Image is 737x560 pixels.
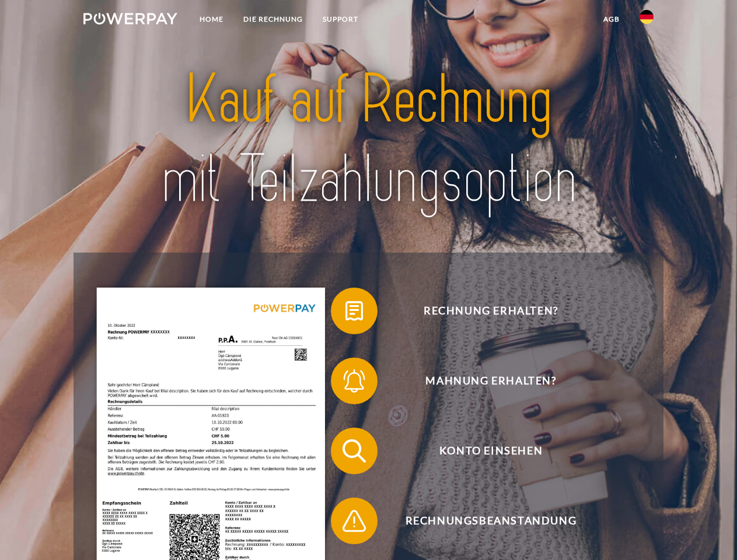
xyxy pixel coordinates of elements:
span: Rechnungsbeanstandung [348,498,634,544]
a: SUPPORT [313,9,368,30]
a: agb [593,9,630,30]
button: Mahnung erhalten? [331,358,634,404]
span: Konto einsehen [348,428,634,474]
button: Konto einsehen [331,428,634,474]
button: Rechnung erhalten? [331,288,634,334]
a: DIE RECHNUNG [233,9,313,30]
span: Mahnung erhalten? [348,358,634,404]
a: Home [190,9,233,30]
span: Rechnung erhalten? [348,288,634,334]
img: title-powerpay_de.svg [111,56,626,223]
img: qb_bell.svg [340,366,369,395]
img: qb_warning.svg [340,506,369,535]
img: qb_search.svg [340,436,369,466]
img: de [640,10,654,24]
img: qb_bill.svg [340,296,369,325]
button: Rechnungsbeanstandung [331,498,634,544]
img: logo-powerpay-white.svg [83,13,177,24]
